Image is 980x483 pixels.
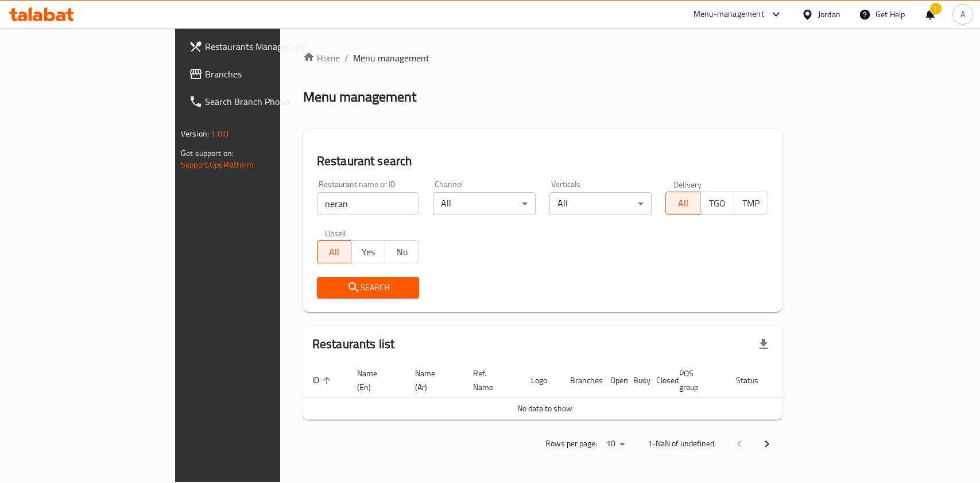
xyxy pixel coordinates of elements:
[385,240,419,263] button: No
[317,240,351,263] button: All
[433,192,536,215] div: All
[415,367,450,394] span: Name (Ar)
[601,363,624,398] th: Open
[205,67,330,81] span: Branches
[705,195,730,212] span: TGO
[351,240,385,263] button: Yes
[322,244,347,260] span: All
[205,95,330,108] span: Search Branch Phone
[561,363,601,398] th: Branches
[181,126,209,141] span: Version:
[181,157,254,172] a: Support.OpsPlatform
[344,51,348,65] li: /
[303,51,782,65] nav: breadcrumb
[549,192,652,215] div: All
[390,244,415,260] span: No
[750,330,777,358] div: Export file
[517,401,572,416] span: No data to show
[326,281,410,295] span: Search
[312,373,334,387] span: ID
[211,126,228,141] span: 1.0.0
[522,363,561,398] th: Logo
[317,277,420,298] button: Search
[356,244,381,260] span: Yes
[205,40,330,53] span: Restaurants Management
[648,437,714,451] p: 1-NaN of undefined
[181,146,234,161] span: Get support on:
[647,363,670,398] th: Closed
[753,430,781,458] button: Next page
[673,180,702,188] label: Delivery
[739,195,764,212] span: TMP
[665,192,700,215] button: All
[545,437,597,451] p: Rows per page:
[180,88,339,115] a: Search Branch Phone
[960,8,965,21] span: A
[700,192,734,215] button: TGO
[312,336,394,353] h2: Restaurants list
[353,51,429,65] span: Menu management
[303,363,827,420] table: enhanced table
[357,367,392,394] span: Name (En)
[624,363,647,398] th: Busy
[317,192,420,215] input: Search for restaurant name or ID..
[303,88,416,106] h2: Menu management
[736,373,773,387] span: Status
[317,153,768,170] h2: Restaurant search
[180,33,339,60] a: Restaurants Management
[679,367,713,394] span: POS group
[671,195,695,212] span: All
[180,60,339,88] a: Branches
[734,192,768,215] button: TMP
[473,367,508,394] span: Ref. Name
[818,8,840,21] div: Jordan
[602,435,629,453] div: Rows per page:
[325,229,346,237] label: Upsell
[694,7,764,21] div: Menu-management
